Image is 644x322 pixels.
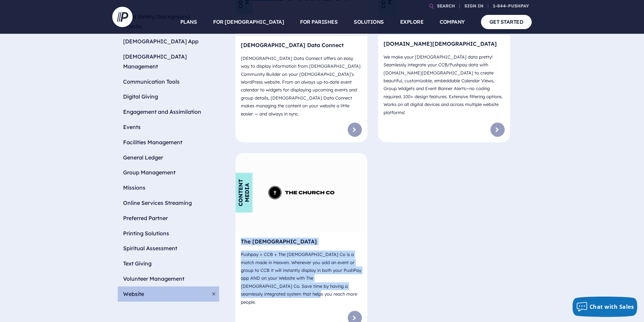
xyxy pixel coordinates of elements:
[118,271,219,286] li: Volunteer Management
[118,165,219,180] li: Group Management
[118,74,219,89] li: Communication Tools
[354,10,384,34] a: SOLUTIONS
[384,40,505,50] h6: [DOMAIN_NAME][DEMOGRAPHIC_DATA]
[241,238,362,248] h6: The [DEMOGRAPHIC_DATA]
[235,173,252,212] div: Content Media
[118,49,219,74] li: [DEMOGRAPHIC_DATA] Management
[118,180,219,195] li: Missions
[573,297,638,317] button: Chat with Sales
[300,10,338,34] a: FOR PARISHES
[118,241,219,256] li: Spiritual Assessment
[118,34,219,49] li: [DEMOGRAPHIC_DATA] App
[590,303,634,310] span: Chat with Sales
[118,150,219,165] li: General Ledger
[213,10,284,34] a: FOR [DEMOGRAPHIC_DATA]
[400,10,424,34] a: EXPLORE
[118,120,219,135] li: Events
[118,89,219,104] li: Digital Giving
[241,52,362,121] p: [DEMOGRAPHIC_DATA] Data Connect offers an easy way to display information from [DEMOGRAPHIC_DATA]...
[481,15,532,29] a: GET STARTED
[118,256,219,271] li: Text Giving
[118,104,219,120] li: Engagement and Assimilation
[118,211,219,226] li: Preferred Partner
[118,226,219,241] li: Printing Solutions
[384,50,505,119] p: We make your [DEMOGRAPHIC_DATA] data pretty! Seamlessly integrate your CCB/Pushpay data with [DOM...
[118,286,219,302] li: Website
[269,185,335,201] img: The ChurchCo - Logo
[241,41,362,51] h6: [DEMOGRAPHIC_DATA] Data Connect
[118,195,219,211] li: Online Services Streaming
[180,10,197,34] a: PLANS
[241,248,362,309] p: Pushpay + CCB + The [DEMOGRAPHIC_DATA] Co is a match made in Heaven. Whenever you add an event or...
[118,135,219,150] li: Facilities Management
[440,10,465,34] a: COMPANY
